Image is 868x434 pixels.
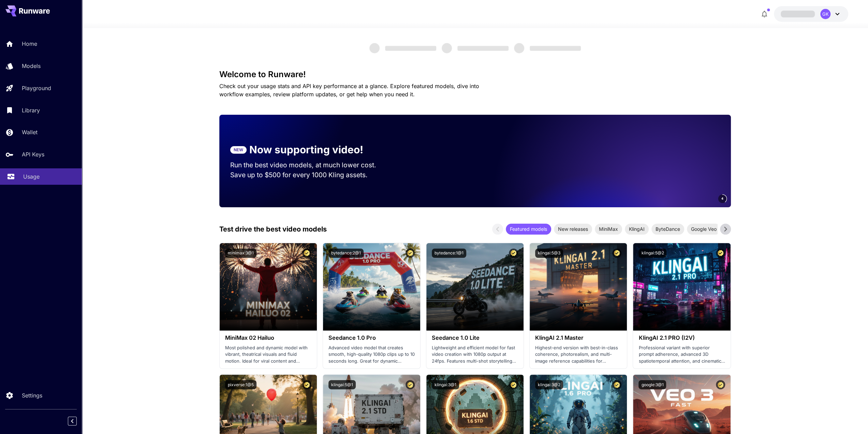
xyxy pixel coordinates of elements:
p: Highest-end version with best-in-class coherence, photorealism, and multi-image reference capabil... [535,345,621,365]
div: Collapse sidebar [73,415,82,427]
h3: Seedance 1.0 Lite [432,335,518,341]
span: Google Veo [687,225,721,233]
button: klingai:3@2 [535,380,563,389]
button: Certified Model – Vetted for best performance and includes a commercial license. [612,249,621,258]
div: MiniMax [595,224,622,235]
p: Wallet [22,128,38,136]
p: Most polished and dynamic model with vibrant, theatrical visuals and fluid motion. Ideal for vira... [225,345,311,365]
span: 4 [721,196,723,201]
button: Collapse sidebar [68,417,77,425]
button: Certified Model – Vetted for best performance and includes a commercial license. [509,249,518,258]
div: New releases [554,224,592,235]
p: Playground [22,84,51,92]
img: alt [323,243,420,331]
h3: KlingAI 2.1 Master [535,335,621,341]
p: Now supporting video! [249,142,363,157]
span: MiniMax [595,225,622,233]
p: Settings [22,391,42,400]
p: Run the best video models, at much lower cost. [230,160,389,170]
img: alt [530,243,627,331]
div: Google Veo [687,224,721,235]
h3: MiniMax 02 Hailuo [225,335,311,341]
button: google:3@1 [638,380,666,389]
span: ByteDance [651,225,684,233]
button: GK [774,6,848,22]
p: Save up to $500 for every 1000 Kling assets. [230,170,389,180]
button: minimax:3@1 [225,249,256,258]
div: KlingAI [625,224,649,235]
button: Certified Model – Vetted for best performance and includes a commercial license. [612,380,621,389]
p: Lightweight and efficient model for fast video creation with 1080p output at 24fps. Features mult... [432,345,518,365]
button: klingai:5@2 [638,249,666,258]
span: KlingAI [625,225,649,233]
p: Models [22,62,41,70]
p: Usage [23,172,40,181]
h3: Welcome to Runware! [219,70,731,79]
p: Test drive the best video models [219,224,327,234]
img: alt [426,243,524,331]
button: Certified Model – Vetted for best performance and includes a commercial license. [716,249,725,258]
p: Library [22,106,40,114]
button: klingai:3@1 [432,380,459,389]
p: NEW [234,147,243,153]
p: Professional variant with superior prompt adherence, advanced 3D spatiotemporal attention, and ci... [638,345,725,365]
button: klingai:5@1 [328,380,356,389]
button: bytedance:1@1 [432,249,466,258]
button: Certified Model – Vetted for best performance and includes a commercial license. [509,380,518,389]
button: Certified Model – Vetted for best performance and includes a commercial license. [302,380,311,389]
button: klingai:5@3 [535,249,563,258]
span: Featured models [506,225,551,233]
button: Certified Model – Vetted for best performance and includes a commercial license. [406,380,415,389]
button: Certified Model – Vetted for best performance and includes a commercial license. [716,380,725,389]
h3: Seedance 1.0 Pro [328,335,415,341]
img: alt [633,243,730,331]
div: Featured models [506,224,551,235]
p: API Keys [22,150,44,158]
div: ByteDance [651,224,684,235]
h3: KlingAI 2.1 PRO (I2V) [638,335,725,341]
span: New releases [554,225,592,233]
p: Advanced video model that creates smooth, high-quality 1080p clips up to 10 seconds long. Great f... [328,345,415,365]
img: alt [220,243,317,331]
p: Home [22,40,37,48]
button: bytedance:2@1 [328,249,364,258]
button: Certified Model – Vetted for best performance and includes a commercial license. [406,249,415,258]
span: Check out your usage stats and API key performance at a glance. Explore featured models, dive int... [219,83,479,98]
div: GK [820,9,830,19]
button: pixverse:1@5 [225,380,256,389]
button: Certified Model – Vetted for best performance and includes a commercial license. [302,249,311,258]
